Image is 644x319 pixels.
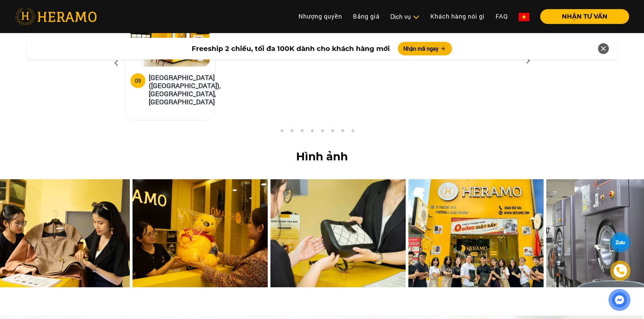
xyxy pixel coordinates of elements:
[398,42,452,55] button: Nhận mã ngay
[617,267,624,274] img: phone-icon
[359,129,366,136] button: 9
[519,13,529,21] img: vn-flag.png
[270,179,406,287] img: hinh-anh-desktop-14.jpg
[299,129,305,136] button: 3
[278,129,285,136] button: 1
[540,9,629,24] button: NHẬN TƯ VẤN
[293,9,348,24] a: Nhượng quyền
[490,9,513,24] a: FAQ
[535,14,629,20] a: NHẬN TƯ VẤN
[390,12,420,21] div: Dịch vụ
[339,129,346,136] button: 7
[288,129,295,136] button: 2
[611,262,629,280] a: phone-icon
[149,73,221,106] h5: [GEOGRAPHIC_DATA] ([GEOGRAPHIC_DATA]), [GEOGRAPHIC_DATA], [GEOGRAPHIC_DATA]
[319,129,326,136] button: 5
[309,129,315,136] button: 4
[11,150,633,163] h2: Hình ảnh
[133,179,268,287] img: hinh-anh-desktop-13.jpg
[192,44,390,54] span: Freeship 2 chiều, tối đa 100K dành cho khách hàng mới
[412,14,420,21] img: subToggleIcon
[348,9,385,24] a: Bảng giá
[135,77,141,85] div: 09
[425,9,490,24] a: Khách hàng nói gì
[408,179,544,287] img: hinh-anh-desktop-1.jpg
[329,129,336,136] button: 6
[15,8,97,25] img: heramo-logo.png
[349,129,356,136] button: 8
